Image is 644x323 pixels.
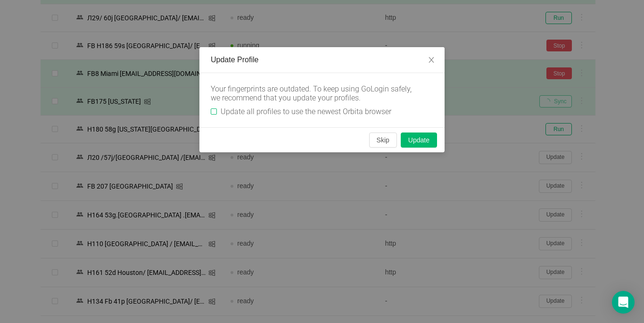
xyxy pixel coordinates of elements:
span: Update all profiles to use the newest Orbita browser [217,107,395,116]
div: Open Intercom Messenger [612,291,635,314]
div: Update Profile [211,55,433,65]
button: Close [418,47,445,74]
i: icon: close [428,56,435,64]
div: Your fingerprints are outdated. To keep using GoLogin safely, we recommend that you update your p... [211,84,418,102]
button: Update [401,133,437,148]
button: Skip [369,133,397,148]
